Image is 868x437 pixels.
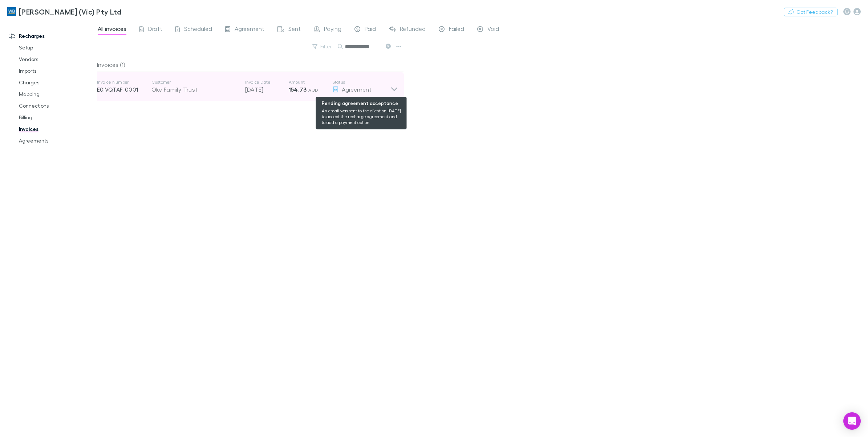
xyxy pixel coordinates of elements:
div: Invoice NumberE0IVQTAF-0001CustomerOke Family TrustInvoice Date[DATE]Amount154.73 AUDStatus [91,72,404,101]
span: Agreement [342,86,372,93]
span: Sent [288,25,301,35]
div: Open Intercom Messenger [843,412,861,430]
a: Imports [12,65,102,77]
button: Filter [309,42,336,51]
h3: [PERSON_NAME] (Vic) Pty Ltd [19,7,121,16]
a: Setup [12,42,102,53]
span: Draft [148,25,162,35]
p: Amount [289,79,332,85]
span: Paid [365,25,376,35]
p: Status [332,79,390,85]
span: Agreement [235,25,264,35]
p: E0IVQTAF-0001 [97,85,151,94]
span: Void [487,25,499,35]
a: Billing [12,112,102,123]
button: Got Feedback? [784,8,837,16]
img: William Buck (Vic) Pty Ltd's Logo [7,7,16,16]
a: Mapping [12,88,102,100]
p: Customer [151,79,238,85]
a: Invoices [12,123,102,135]
a: Agreements [12,135,102,147]
p: Invoice Number [97,79,151,85]
span: AUD [308,87,318,93]
span: Scheduled [184,25,212,35]
a: [PERSON_NAME] (Vic) Pty Ltd [3,3,126,20]
a: Vendors [12,53,102,65]
p: Invoice Date [245,79,289,85]
span: Refunded [400,25,426,35]
p: [DATE] [245,85,289,94]
span: All invoices [98,25,126,35]
span: Failed [449,25,464,35]
span: Paying [324,25,341,35]
strong: 154.73 [289,86,307,93]
a: Charges [12,77,102,88]
a: Recharges [1,30,102,42]
div: Oke Family Trust [151,85,238,94]
a: Connections [12,100,102,112]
